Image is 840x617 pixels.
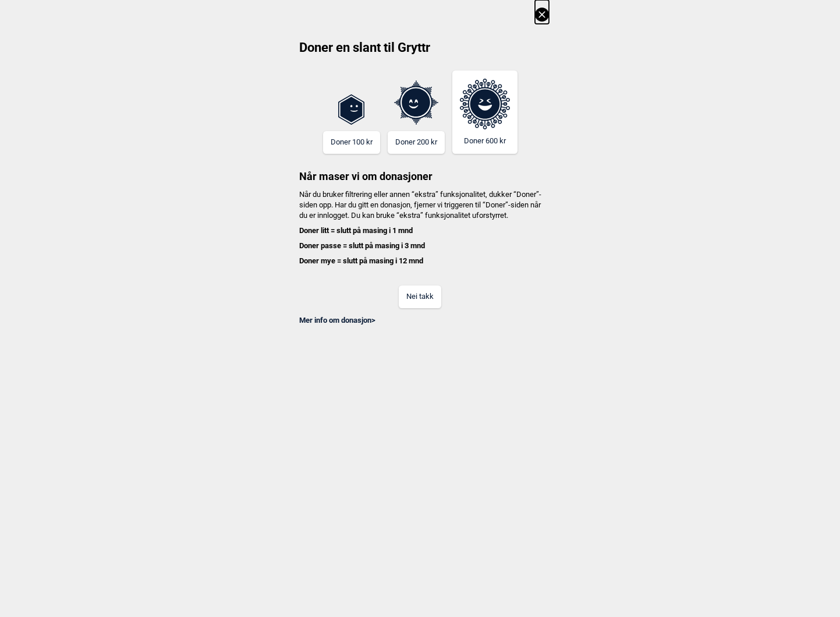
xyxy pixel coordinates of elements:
b: Doner litt = slutt på masing i 1 mnd [299,226,413,235]
button: Doner 600 kr [452,70,518,154]
button: Nei takk [399,285,441,308]
a: Mer info om donasjon> [299,316,375,325]
h3: Når maser vi om donasjoner [292,154,549,184]
button: Doner 200 kr [388,131,445,154]
button: Doner 100 kr [323,131,380,154]
h4: Når du bruker filtrering eller annen “ekstra” funksjonalitet, dukker “Doner”-siden opp. Har du gi... [292,189,549,267]
b: Doner mye = slutt på masing i 12 mnd [299,256,423,265]
b: Doner passe = slutt på masing i 3 mnd [299,241,425,250]
h2: Doner en slant til Gryttr [292,39,549,65]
